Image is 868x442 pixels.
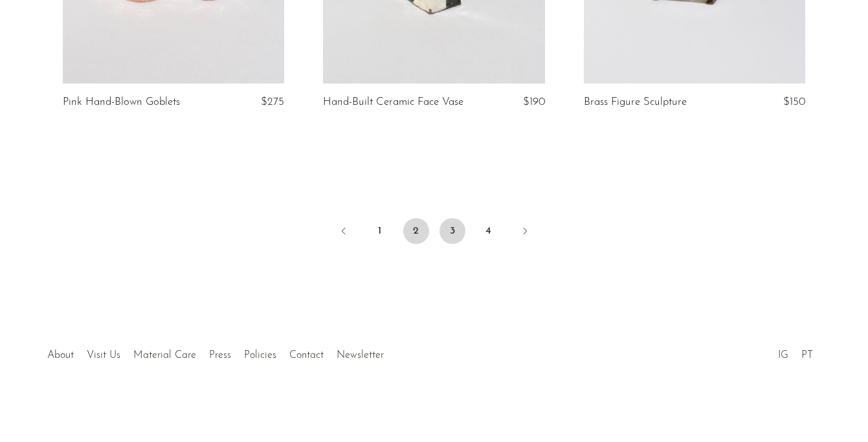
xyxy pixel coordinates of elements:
[47,350,74,360] a: About
[801,350,813,360] a: PT
[512,218,538,247] a: Next
[209,350,231,360] a: Press
[403,218,429,244] span: 2
[261,96,284,107] span: $275
[289,350,324,360] a: Contact
[772,340,819,364] ul: Social Medias
[584,96,687,108] a: Brass Figure Sculpture
[323,96,463,108] a: Hand-Built Ceramic Face Vase
[41,340,390,364] ul: Quick links
[440,218,465,244] a: 3
[244,350,276,360] a: Policies
[133,350,196,360] a: Material Care
[331,218,357,247] a: Previous
[523,96,545,107] span: $190
[476,218,502,244] a: 4
[778,350,788,360] a: IG
[63,96,180,108] a: Pink Hand-Blown Goblets
[367,218,393,244] a: 1
[87,350,120,360] a: Visit Us
[783,96,805,107] span: $150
